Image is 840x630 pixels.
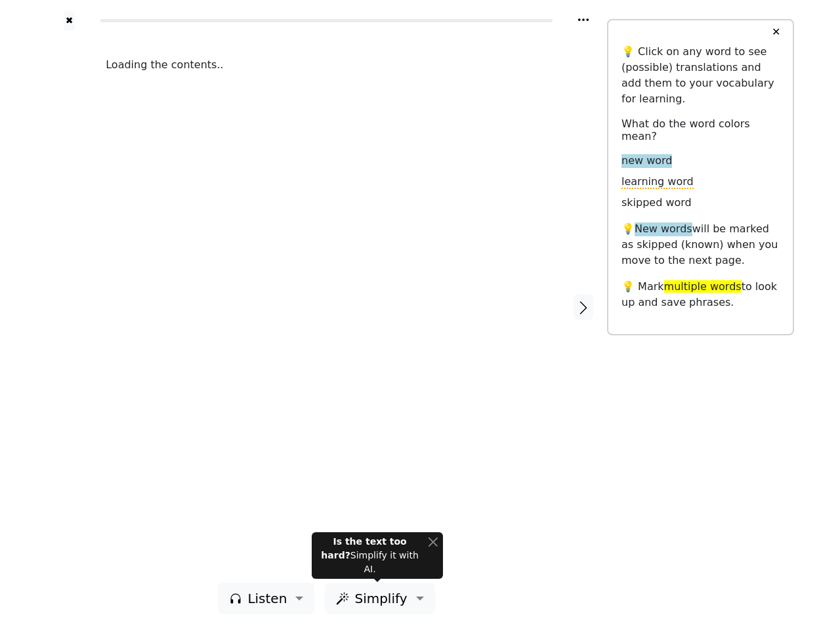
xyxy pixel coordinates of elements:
[218,583,314,614] button: Listen
[621,44,780,107] p: 💡 Click on any word to see (possible) translations and add them to your vocabulary for learning.
[321,536,406,560] strong: Is the text too hard?
[664,280,742,293] span: multiple words
[635,222,692,236] span: New words
[764,20,788,44] button: ✕
[354,589,407,608] span: Simplify
[621,221,780,268] p: 💡 will be marked as skipped (known) when you move to the next page.
[317,535,423,576] div: Simplify it with AI.
[621,279,780,310] p: 💡 Mark to look up and save phrases.
[64,10,75,31] button: ✖
[621,196,692,210] span: skipped word
[621,117,780,142] h6: What do the word colors mean?
[621,175,694,189] span: learning word
[621,154,672,168] span: new word
[106,57,547,73] div: Loading the contents..
[325,583,434,614] button: Simplify
[428,535,438,549] button: Close
[247,589,287,608] span: Listen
